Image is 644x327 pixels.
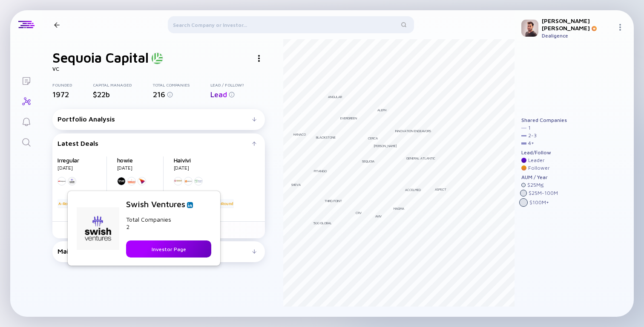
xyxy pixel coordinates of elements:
div: Aleph [377,108,386,112]
span: 216 [153,90,165,99]
h1: Sequoia Capital [52,49,149,66]
div: Latest Deals [57,139,252,147]
div: Leader [528,157,545,163]
img: Info for Lead / Follow? [229,92,235,98]
div: Aviv [375,214,382,218]
div: Aspect [435,187,446,191]
div: Portfolio Analysis [57,115,252,123]
div: 2 [126,223,201,230]
span: Lead [210,90,227,99]
img: Swish Ventures Linkedin Page [188,203,192,207]
div: CRV [356,211,362,215]
div: 2 - 3 [528,133,537,139]
div: Accelmed [405,188,421,192]
img: Menu [617,24,624,31]
div: Blackstone [316,135,336,139]
div: VC [52,66,265,72]
div: [DATE] [57,156,107,208]
div: Founded [52,82,93,87]
div: AUM / Year [521,174,567,180]
div: Hanaco [293,132,306,136]
img: Info for Total Companies [167,92,173,98]
a: Haivivi [174,156,191,164]
img: Swish Ventures Logo [77,207,119,250]
a: Investor Map [10,90,42,111]
img: Gil Profile Picture [521,20,538,37]
div: Lead / Follow? [210,82,265,87]
div: 1972 [52,90,93,99]
a: howie [117,156,133,164]
div: A-Round [216,199,234,208]
div: 500 Global [313,221,332,225]
div: Follower [528,165,550,171]
button: Investor Page [126,240,211,258]
div: Shared Companies [521,117,567,123]
div: Lead/Follow [521,150,567,156]
div: Sheva [291,182,301,187]
div: 1 [528,125,531,131]
div: $ 25M [527,182,544,188]
a: Search [10,131,42,152]
div: $22b [93,90,152,99]
div: ≤ [540,182,544,188]
div: General Atlantic [406,156,435,160]
div: Cerca [368,136,378,140]
div: A-Round [57,199,75,208]
div: [PERSON_NAME] [374,144,397,148]
a: Reminders [10,111,42,131]
h2: Swish Ventures [126,199,211,209]
div: Innovation Endeavors [395,129,431,133]
div: Capital Managed [93,82,152,87]
div: [DATE] [117,156,164,208]
div: Total Companies [126,216,201,223]
div: $ 100M + [529,200,549,205]
div: [DATE] [174,156,241,208]
div: Investor Page [147,243,191,256]
div: Total Companies [153,82,210,87]
div: Magma [394,206,404,211]
div: 4 + [528,140,534,146]
div: Pitango [314,169,327,173]
img: Investor Actions [258,55,260,62]
a: Lists [10,70,42,90]
div: Evergreen [340,116,357,120]
div: $ 25M - 100M [529,190,558,196]
div: Third Point [325,199,342,203]
div: Sequoia [362,159,374,163]
div: [PERSON_NAME] [PERSON_NAME] [542,17,613,32]
div: Dealigence [542,32,613,39]
a: Irregular [57,156,79,164]
div: Main Co-Investors [57,247,252,255]
a: All Portfolio Companies [52,221,265,238]
div: Angular [328,95,342,99]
